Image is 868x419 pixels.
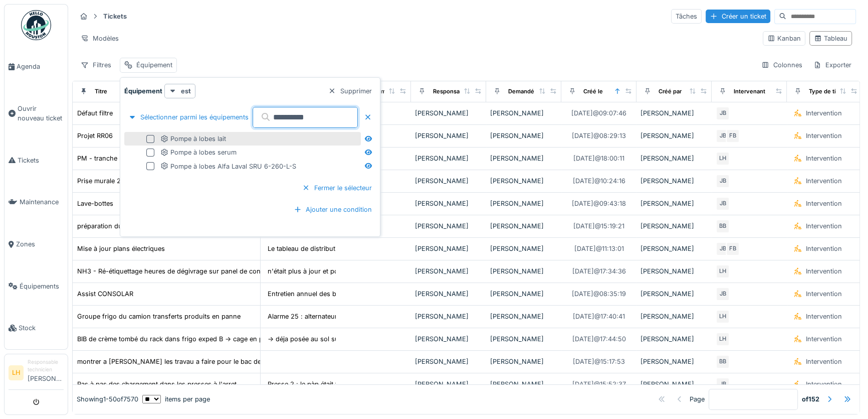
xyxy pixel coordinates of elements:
div: JB [716,242,730,256]
div: Intervention [806,266,842,276]
div: Intervention [806,312,842,321]
div: LH [716,152,730,166]
div: JB [716,287,730,301]
div: Lave-bottes [77,199,113,208]
div: [DATE] @ 17:44:50 [572,334,626,344]
div: Page [690,395,705,404]
div: [DATE] @ 17:34:36 [572,266,626,276]
div: [PERSON_NAME] [415,244,482,253]
div: Créer un ticket [706,10,770,23]
div: Alarme 25 : alternateur/tension faible -> mettr... [268,312,412,321]
div: Tâches [671,9,702,24]
div: [PERSON_NAME] [640,289,708,299]
div: Assist CONSOLAR [77,289,133,299]
div: [DATE] @ 09:07:46 [571,108,626,118]
div: [PERSON_NAME] [490,379,557,389]
div: [DATE] @ 15:17:53 [573,357,625,366]
div: Sélectionner parmi les équipements [124,110,253,124]
strong: Équipement [124,86,162,96]
div: [PERSON_NAME] [490,357,557,366]
div: Intervention [806,334,842,344]
div: [PERSON_NAME] [490,131,557,141]
div: -> déja posée au sol sur béton par les collègue... [268,334,417,344]
div: [PERSON_NAME] [640,357,708,366]
img: Badge_color-CXgf-gQk.svg [21,10,51,40]
div: FB [726,129,740,143]
span: Ouvrir nouveau ticket [18,104,64,123]
div: Projet RR06 [77,131,113,141]
li: [PERSON_NAME] [28,358,64,387]
strong: Tickets [99,12,131,21]
div: Type de ticket [809,87,848,96]
div: FB [726,242,740,256]
div: Intervenant [734,87,765,96]
div: Kanban [767,34,801,43]
div: [PERSON_NAME] [640,244,708,253]
div: [PERSON_NAME] [415,379,482,389]
div: [PERSON_NAME] [490,312,557,321]
div: Créé le [583,87,603,96]
div: [PERSON_NAME] [640,199,708,208]
div: [DATE] @ 17:40:41 [573,312,625,321]
div: [PERSON_NAME] [640,379,708,389]
div: [PERSON_NAME] [415,312,482,321]
div: [PERSON_NAME] [415,176,482,186]
span: Maintenance [20,197,64,207]
div: [PERSON_NAME] [640,334,708,344]
div: JB [716,377,730,391]
div: Fermer le sélecteur [298,181,376,195]
div: [PERSON_NAME] [415,221,482,231]
div: [PERSON_NAME] [490,199,557,208]
div: [PERSON_NAME] [490,176,557,186]
div: Défaut filtre [77,108,113,118]
span: Stock [19,323,64,333]
div: Pompe à lobes Alfa Laval SRU 6-260-L-S [160,162,296,171]
div: JB [716,174,730,188]
strong: est [181,86,191,96]
div: Titre [95,87,107,96]
div: Créé par [659,87,682,96]
div: [PERSON_NAME] [415,357,482,366]
span: Tickets [18,156,64,165]
div: Intervention [806,289,842,299]
div: Prise murale 220V [77,176,133,186]
div: LH [716,310,730,324]
div: [PERSON_NAME] [490,108,557,118]
div: Pas à pas des chargement dans les presses à l'arret [77,379,237,389]
div: items per page [142,395,210,404]
div: [PERSON_NAME] [490,244,557,253]
div: [DATE] @ 09:43:18 [572,199,626,208]
div: Ajouter une condition [290,203,376,216]
div: Intervention [806,379,842,389]
div: BIB de crème tombé du rack dans frigo exped B -> cage en plastique cassée, HS [77,334,323,344]
div: LH [716,332,730,346]
div: [PERSON_NAME] [640,108,708,118]
div: Intervention [806,131,842,141]
div: [PERSON_NAME] [415,334,482,344]
div: Mise à jour plans électriques [77,244,165,253]
span: Équipements [20,282,64,291]
div: [PERSON_NAME] [490,289,557,299]
div: Pompe à lobes serum [160,148,237,157]
div: [PERSON_NAME] [640,131,708,141]
div: [PERSON_NAME] [640,154,708,163]
div: Filtres [76,58,116,72]
div: Colonnes [757,58,807,72]
div: LH [716,264,730,278]
div: [PERSON_NAME] [415,289,482,299]
div: [PERSON_NAME] [640,312,708,321]
div: NH3 - Ré-étiquettage heures de dégivrage sur panel de controle marche compresseurs [77,266,344,276]
div: Intervention [806,154,842,163]
div: [PERSON_NAME] [415,131,482,141]
div: [PERSON_NAME] [415,108,482,118]
div: Intervention [806,357,842,366]
div: Intervention [806,221,842,231]
div: [PERSON_NAME] [490,154,557,163]
div: Le tableau de distribution du nouveau sas embal... [268,244,422,253]
div: BB [716,219,730,233]
div: [PERSON_NAME] [640,221,708,231]
div: [PERSON_NAME] [640,176,708,186]
div: Showing 1 - 50 of 7570 [77,395,138,404]
div: Équipement [136,60,172,70]
div: préparation du matériel pour le remontage de pignon du pas a pas de la presse 1 pfw [77,221,338,231]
